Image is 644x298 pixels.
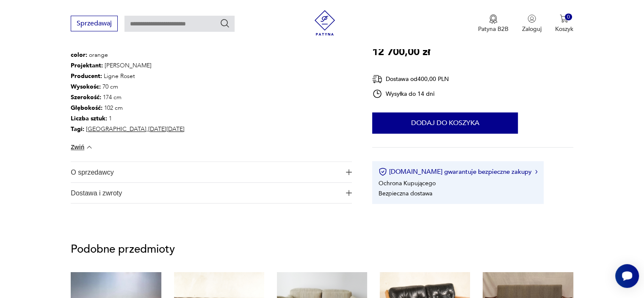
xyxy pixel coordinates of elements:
[71,114,107,123] b: Liczba sztuk:
[346,190,352,196] img: Ikona plusa
[71,104,102,112] b: Głębokość :
[372,112,518,134] button: Dodaj do koszyka
[489,14,498,24] img: Ikona medalu
[71,93,101,101] b: Szerokość :
[478,14,509,33] button: Patyna B2B
[71,50,190,60] p: orange
[148,125,185,133] a: [DATE][DATE]
[372,74,382,84] img: Ikona dostawy
[71,244,573,254] p: Podobne przedmioty
[71,71,190,81] p: Ligne Roset
[346,169,352,175] img: Ikona plusa
[220,18,230,28] button: Szukaj
[372,74,449,84] div: Dostawa od 400,00 PLN
[71,162,340,182] span: O sprzedawcy
[372,89,449,99] div: Wysyłka do 14 dni
[478,14,509,33] a: Ikona medaluPatyna B2B
[379,189,432,197] li: Bezpieczna dostawa
[379,167,387,176] img: Ikona certyfikatu
[85,143,94,151] img: chevron down
[71,124,190,134] p: ,
[71,16,118,31] button: Sprzedawaj
[71,92,190,103] p: 174 cm
[71,143,93,151] button: Zwiń
[522,14,542,33] button: Zaloguj
[71,162,352,182] button: Ikona plusaO sprzedawcy
[86,125,146,133] a: [GEOGRAPHIC_DATA]
[71,51,87,59] b: color :
[71,183,340,203] span: Dostawa i zwroty
[71,183,352,203] button: Ikona plusaDostawa i zwroty
[71,113,190,124] p: 1
[312,10,337,36] img: Patyna - sklep z meblami i dekoracjami vintage
[478,25,509,33] p: Patyna B2B
[71,103,190,113] p: 102 cm
[615,264,639,288] iframe: Smartsupp widget button
[71,83,101,91] b: Wysokośc :
[528,14,536,23] img: Ikonka użytkownika
[535,170,538,174] img: Ikona strzałki w prawo
[379,179,436,187] li: Ochrona Kupującego
[555,14,573,33] button: 0Koszyk
[71,21,118,27] a: Sprzedawaj
[372,44,430,60] p: 12 700,00 zł
[71,60,190,71] p: [PERSON_NAME]
[71,125,84,133] b: Tagi:
[71,72,102,80] b: Producent :
[71,81,190,92] p: 70 cm
[565,14,572,21] div: 0
[560,14,568,23] img: Ikona koszyka
[555,25,573,33] p: Koszyk
[379,167,537,176] button: [DOMAIN_NAME] gwarantuje bezpieczne zakupy
[71,61,103,70] b: Projektant :
[522,25,542,33] p: Zaloguj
